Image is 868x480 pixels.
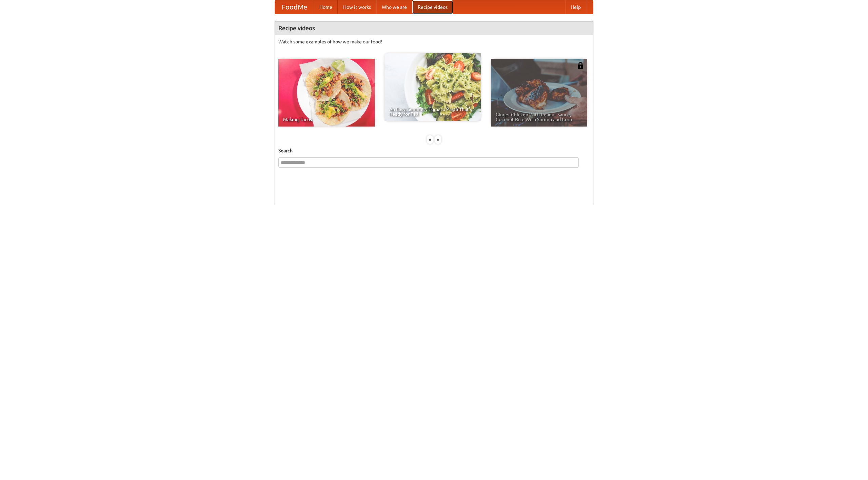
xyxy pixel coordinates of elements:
a: FoodMe [275,0,314,14]
a: How it works [338,0,376,14]
a: Recipe videos [412,0,453,14]
span: An Easy, Summery Tomato Pasta That's Ready for Fall [389,107,476,116]
a: Who we are [376,0,412,14]
div: » [435,135,441,144]
a: An Easy, Summery Tomato Pasta That's Ready for Fall [384,53,481,121]
a: Home [314,0,338,14]
div: « [427,135,433,144]
img: 483408.png [577,62,584,69]
span: Making Tacos [283,117,370,122]
a: Making Tacos [278,59,375,127]
h4: Recipe videos [275,21,593,35]
h5: Search [278,147,590,154]
p: Watch some examples of how we make our food! [278,38,590,45]
a: Help [565,0,586,14]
